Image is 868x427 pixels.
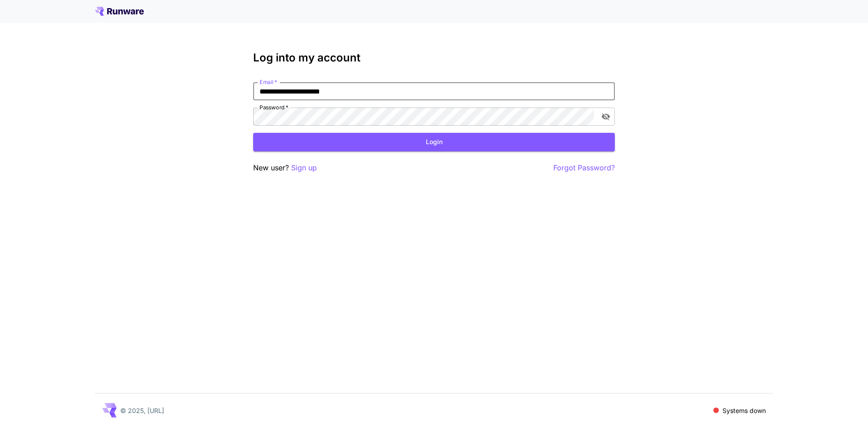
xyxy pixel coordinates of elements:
button: toggle password visibility [598,108,614,125]
button: Forgot Password? [553,162,615,174]
button: Sign up [291,162,317,174]
p: © 2025, [URL] [120,406,164,415]
label: Email [259,78,277,86]
p: New user? [253,162,317,174]
button: Login [253,133,615,151]
label: Password [259,103,288,111]
p: Systems down [722,406,766,415]
h3: Log into my account [253,52,615,64]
